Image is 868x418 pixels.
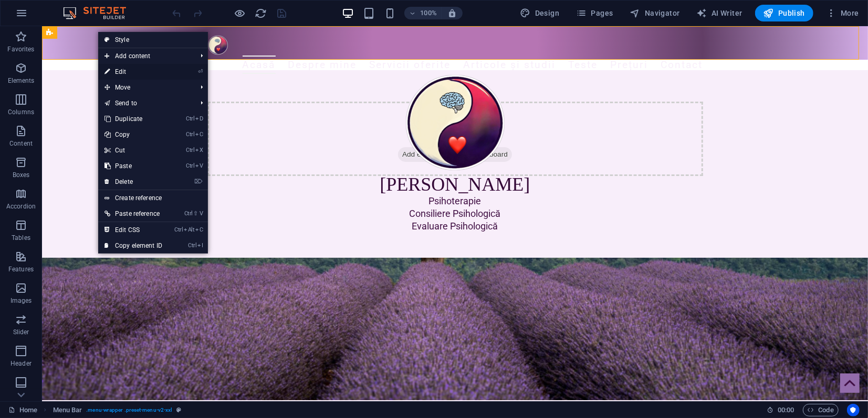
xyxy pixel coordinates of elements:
[188,242,196,249] i: Ctrl
[404,7,442,19] button: 100%
[576,8,613,18] span: Pages
[184,226,194,233] i: Alt
[516,5,564,21] div: Design (Ctrl+Alt+Y)
[53,404,182,416] nav: breadcrumb
[356,121,408,136] span: Add elements
[197,242,203,249] i: I
[98,48,192,64] span: Add content
[186,162,194,169] i: Ctrl
[767,404,794,416] h6: Session time
[764,8,805,18] span: Publish
[186,115,194,122] i: Ctrl
[516,5,564,21] button: Design
[572,5,617,21] button: Pages
[6,202,36,211] p: Accordion
[195,115,203,122] i: D
[11,296,32,305] p: Images
[60,7,139,19] img: Editor Logo
[186,147,194,153] i: Ctrl
[8,404,37,416] a: Click to cancel selection. Double-click to open Pages
[822,5,863,21] button: More
[255,7,267,19] i: Reload page
[195,162,203,169] i: V
[8,108,34,116] p: Columns
[200,210,203,217] i: V
[255,7,267,19] button: reload
[785,406,787,414] span: :
[98,64,169,80] a: ⏎Edit
[194,210,198,217] i: ⇧
[778,404,794,416] span: 00 00
[195,226,203,233] i: C
[7,45,34,53] p: Favorites
[630,8,680,18] span: Navigator
[11,359,32,368] p: Header
[826,8,859,18] span: More
[8,76,35,85] p: Elements
[447,8,457,18] i: On resize automatically adjust zoom level to fit chosen device.
[13,328,29,336] p: Slider
[420,7,437,19] h6: 100%
[195,147,203,153] i: X
[98,190,208,206] a: Create reference
[626,5,684,21] button: Navigator
[98,95,192,111] a: Send to
[520,8,560,18] span: Design
[175,226,183,233] i: Ctrl
[12,234,30,242] p: Tables
[9,139,33,148] p: Content
[803,404,839,416] button: Code
[234,7,246,19] button: Click here to leave preview mode and continue editing
[98,222,169,238] a: CtrlAltCEdit CSS
[98,127,169,142] a: CtrlCCopy
[847,404,860,416] button: Usercentrics
[184,210,193,217] i: Ctrl
[86,404,172,416] span: . menu-wrapper .preset-menu-v2-xxl
[98,80,192,95] span: Move
[98,142,169,158] a: CtrlXCut
[98,238,169,254] a: CtrlICopy element ID
[98,32,208,48] a: Style
[13,171,30,179] p: Boxes
[808,404,834,416] span: Code
[98,206,169,222] a: Ctrl⇧VPaste reference
[176,407,181,413] i: This element is a customizable preset
[198,68,203,75] i: ⏎
[195,131,203,138] i: C
[98,174,169,190] a: ⌦Delete
[98,158,169,174] a: CtrlVPaste
[194,178,203,185] i: ⌦
[98,111,169,127] a: CtrlDDuplicate
[755,5,813,21] button: Publish
[8,265,34,273] p: Features
[697,8,742,18] span: AI Writer
[53,404,82,416] span: Click to select. Double-click to edit
[693,5,747,21] button: AI Writer
[186,131,194,138] i: Ctrl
